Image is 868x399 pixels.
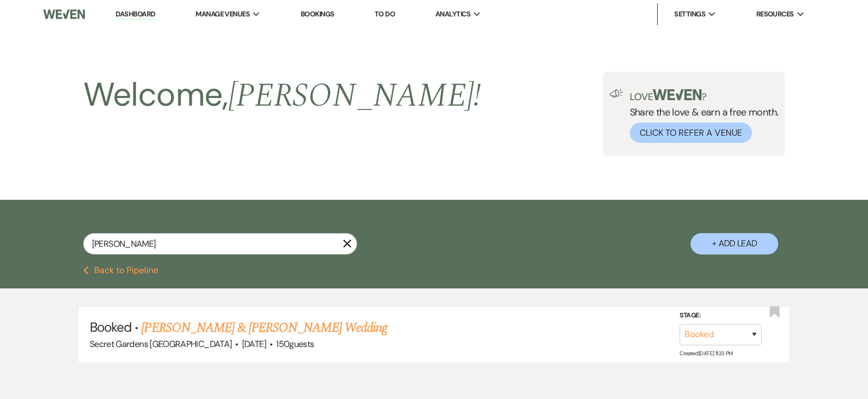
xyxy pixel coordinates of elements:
span: Created: [DATE] 11:33 PM [680,350,732,357]
button: Back to Pipeline [83,266,158,275]
span: Resources [756,9,794,20]
a: Bookings [301,9,335,19]
a: To Do [375,9,395,19]
span: [PERSON_NAME] ! [228,71,481,121]
a: [PERSON_NAME] & [PERSON_NAME] Wedding [141,318,387,338]
p: Love ? [630,89,779,102]
span: Analytics [435,9,470,20]
div: Share the love & earn a free month. [623,89,779,143]
h2: Welcome, [83,72,481,119]
span: Settings [674,9,705,20]
input: Search by name, event date, email address or phone number [83,233,357,255]
span: Manage Venues [196,9,250,20]
img: Weven Logo [43,3,85,26]
img: loud-speaker-illustration.svg [610,89,623,98]
label: Stage: [680,310,762,322]
button: + Add Lead [691,233,778,255]
span: Booked [90,319,131,336]
span: [DATE] [242,338,266,350]
a: Dashboard [116,9,155,20]
button: Click to Refer a Venue [630,123,752,143]
img: weven-logo-green.svg [653,89,702,100]
span: 150 guests [276,338,314,350]
span: Secret Gardens [GEOGRAPHIC_DATA] [90,338,232,350]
